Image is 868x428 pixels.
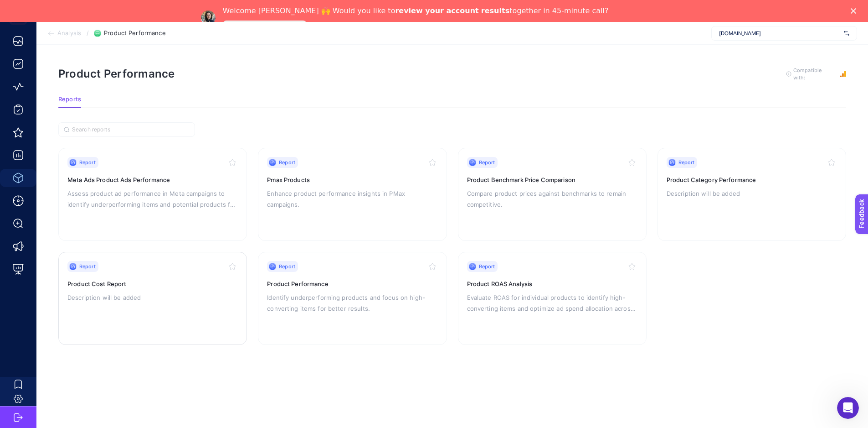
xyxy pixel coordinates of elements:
a: Speak with an Expert [223,21,307,31]
span: Report [479,159,495,166]
b: review your account [395,6,478,15]
a: ReportProduct ROAS AnalysisEvaluate ROAS for individual products to identify high-converting item... [458,252,647,345]
p: Description will be added [67,292,238,303]
p: Description will be added [667,188,837,199]
h3: Product Category Performance [667,175,837,184]
h3: Product ROAS Analysis [467,279,637,288]
span: Product Performance [104,30,165,37]
span: [DOMAIN_NAME] [719,30,840,37]
span: Feedback [5,3,35,10]
span: Compatible with: [793,67,834,81]
a: ReportProduct PerformanceIdentify underperforming products and focus on high-converting items for... [258,252,447,345]
span: Report [479,263,495,270]
h3: Product Performance [267,279,437,288]
a: ReportProduct Benchmark Price ComparisonCompare product prices against benchmarks to remain compe... [458,148,647,241]
a: ReportPmax ProductsEnhance product performance insights in PMax campaigns. [258,148,447,241]
b: results [481,6,509,15]
span: Reports [58,96,81,103]
span: Report [79,159,96,166]
h3: Product Benchmark Price Comparison [467,175,637,184]
a: ReportProduct Category PerformanceDescription will be added [657,148,846,241]
div: Welcome [PERSON_NAME] 🙌 Would you like to together in 45-minute call? [223,6,609,16]
iframe: Intercom live chat [837,397,859,419]
span: Analysis [57,30,81,37]
span: Report [279,159,295,166]
span: / [87,29,89,37]
p: Assess product ad performance in Meta campaigns to identify underperforming items and potential p... [67,188,238,210]
a: ReportProduct Cost ReportDescription will be added [58,252,247,345]
h3: Meta Ads Product Ads Performance [67,175,238,184]
div: Close [851,8,860,14]
h3: Product Cost Report [67,279,238,288]
h3: Pmax Products [267,175,437,184]
img: Profile image for Neslihan [201,10,216,25]
p: Enhance product performance insights in PMax campaigns. [267,188,437,210]
p: Compare product prices against benchmarks to remain competitive. [467,188,637,210]
h1: Product Performance [58,67,175,80]
span: Report [678,159,695,166]
span: Report [279,263,295,270]
p: Identify underperforming products and focus on high-converting items for better results. [267,292,437,314]
span: Report [79,263,96,270]
input: Search [72,126,190,133]
img: svg%3e [844,29,849,38]
button: Reports [58,96,81,108]
p: Evaluate ROAS for individual products to identify high-converting items and optimize ad spend all... [467,292,637,314]
a: ReportMeta Ads Product Ads PerformanceAssess product ad performance in Meta campaigns to identify... [58,148,247,241]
